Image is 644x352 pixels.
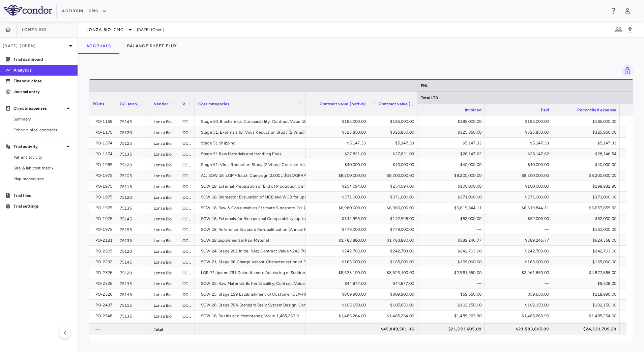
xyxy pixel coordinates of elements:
div: $161,000.00 [558,224,616,235]
div: Lonza Bio. [150,267,179,278]
p: Analytics [13,67,72,73]
div: SOW 18 Supplemental Raw Material [201,235,302,246]
div: PO-1374 [95,138,113,148]
div: 75135 [116,278,150,289]
div: 75120 [116,267,150,278]
div: Stage 51 Shipping; [201,138,302,148]
button: Acelyrin - CMC [62,6,107,17]
div: $242,703.00 [375,246,414,256]
div: $8,200,000.00 [312,170,366,181]
span: G/L account [120,102,141,106]
div: OCC [179,310,195,321]
p: Clinical expenses [13,105,64,111]
div: $371,000.00 [423,192,481,202]
div: $5,147.33 [558,138,616,148]
div: $1,783,880.00 [312,235,366,246]
div: $118,990.00 [558,289,616,300]
div: OCC [179,148,195,159]
div: $5,147.33 [423,138,481,148]
div: $371,000.00 [312,192,366,202]
div: $40,000.00 [491,159,549,170]
div: Lonza Bio. [150,278,179,289]
div: $9,508.20 [558,278,616,289]
div: Lonza Bio. [150,256,179,267]
div: Lonza Bio. [150,310,179,321]
div: $44,877.00 [312,278,366,289]
div: $185,000.00 [491,116,549,127]
div: $6,657,859.32 [558,202,616,213]
div: 75115 [116,181,150,191]
span: Patient activity [13,154,72,160]
div: PO-1969 [95,159,113,170]
div: PO-1975 [95,181,113,192]
div: Lonza Bio. [150,213,179,224]
div: $371,000.00 [558,192,616,202]
span: PO #s [93,102,104,106]
span: Map procedures [13,176,72,182]
div: OCC [179,170,195,181]
div: SOW 24; Stage 201 Initial RAs; Contract Value $242,703 [201,246,308,256]
div: $8,200,000.00 [423,170,481,181]
div: Stage 51; Virus Reduction Study (2 Virus); Contract Value 40,000 [201,159,325,170]
div: Lonza Bio. [150,224,179,235]
div: SOW 18; Externals for Biochemical Comparability (up to 4 samples); Contract Value 38,995, SOW 18;... [201,213,518,224]
span: Contract value (Trial) [379,102,414,106]
div: PO-2548 [95,310,113,321]
div: $325,850.00 [558,127,616,138]
div: — [423,278,481,289]
div: OCC [179,116,195,127]
div: 75155 [116,224,150,235]
div: 75120 [116,127,150,137]
div: $6,960,000.00 [312,202,366,213]
div: $40,000.00 [375,159,414,170]
div: $24,323,709.29 [558,324,616,334]
div: SOW 18; Bioreactor Evaluation of MCB and WCB for Upstream Process Check and Comparability, Contra... [201,192,430,202]
div: 75135 [116,235,150,245]
div: PO-1975 [95,202,113,213]
p: Trial settings [13,203,72,209]
div: — [491,224,549,235]
div: OCC [179,235,195,245]
div: PO-2326 [95,267,113,278]
div: $1,485,264.00 [558,310,616,321]
span: Cost categories [198,102,229,106]
div: PO-2326 [95,278,113,289]
span: Vendor [154,102,168,106]
div: PO-1975 [95,192,113,202]
div: $6,619,844.11 [491,202,549,213]
div: 75120 [116,159,150,170]
div: $325,850.00 [375,127,414,138]
div: $100,000.00 [491,181,549,192]
div: $389,246.77 [491,235,549,246]
div: $371,000.00 [491,192,549,202]
div: Lonza Bio. [150,300,179,310]
div: $185,000.00 [375,116,414,127]
div: $165,000.00 [558,256,616,267]
div: 75135 [116,310,150,321]
div: PO-1170 [95,127,113,138]
div: $8,523,100.00 [312,267,366,278]
div: $809,900.00 [312,289,366,300]
div: $5,147.33 [375,138,414,148]
p: Financial close [13,78,72,84]
div: 75135 [116,148,150,159]
div: $102,150.00 [423,300,481,310]
div: Lonza Bio. [150,148,179,159]
div: $5,147.33 [312,138,366,148]
div: $1,485,263.90 [491,310,549,321]
p: [DATE] (Open) [3,43,67,49]
span: CMC [114,27,123,33]
div: $1,485,263.90 [423,310,481,321]
span: Summary [13,116,72,122]
div: $28,146.54 [558,148,616,159]
div: $165,000.00 [423,256,481,267]
div: $44,877.00 [375,278,414,289]
div: OCC [179,138,195,148]
div: PO-2205 [95,246,113,256]
div: $59,650.00 [491,289,549,300]
div: $242,703.00 [312,246,366,256]
div: $105,650.00 [375,300,414,310]
div: 75135 [116,202,150,213]
div: $2,961,650.00 [491,267,549,278]
div: $40,000.00 [423,159,481,170]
